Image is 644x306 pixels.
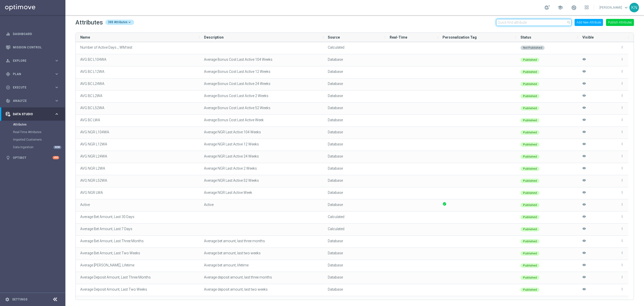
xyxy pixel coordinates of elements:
div: Type [328,200,381,210]
a: Data Ingestion [13,145,52,149]
div: Type [328,79,381,89]
span: Personalization Tag [442,35,477,39]
div: Execute [6,85,54,90]
span: Database [328,57,343,62]
i: gps_fixed [6,72,10,76]
span: AVG BC L24WA [80,82,104,86]
i: more_vert [620,118,624,121]
span: Active [204,203,214,207]
span: Database [328,203,343,207]
div: Type [328,103,381,113]
span: check_circle [442,202,447,206]
span: AVG BC L104WA [80,57,106,62]
i: lightbulb [6,156,10,160]
a: [PERSON_NAME]keyboard_arrow_down [599,4,629,11]
span: Source [328,35,340,39]
i: track_changes [6,99,10,103]
div: Type [328,163,381,173]
div: Type [328,224,381,234]
i: person_search [6,58,10,63]
span: school [557,5,563,10]
button: Data Studio keyboard_arrow_right [6,112,59,116]
i: Hide attribute [582,203,586,211]
i: settings [5,297,10,302]
div: Type [328,212,381,222]
span: Database [328,166,343,170]
a: Mission Control [13,41,59,54]
div: Published [520,251,539,256]
div: Type [328,175,381,186]
i: Hide attribute [582,70,586,78]
span: Analyze [13,99,54,102]
span: Active [80,203,90,207]
span: Data Studio [13,113,54,116]
i: Hide attribute [582,57,586,66]
span: Explore [13,59,54,62]
div: Dashboard [6,27,59,41]
div: Type [328,42,381,52]
i: Hide attribute [582,287,586,296]
div: Type [328,248,381,258]
span: Database [328,275,343,279]
i: Hide attribute [582,178,586,187]
span: Average Deposit Amount, lifetime [80,299,132,303]
div: Type [328,151,381,161]
span: AVG NGR LWA [80,191,103,195]
div: Type [328,115,381,125]
div: Published [520,118,539,123]
i: more_vert [620,239,624,242]
div: Published [520,227,539,231]
i: Hide attribute [582,142,586,150]
span: Average Bonus Cost Last Active Week [204,118,264,122]
i: more_vert [620,275,624,279]
i: Hide attribute [582,227,586,235]
button: person_search Explore keyboard_arrow_right [6,59,59,63]
span: AVG BC L12WA [80,70,104,74]
i: Hide attribute [582,239,586,247]
div: Imported Customers [13,136,65,143]
span: Database [328,178,343,182]
div: Type [328,139,381,149]
span: AVG BC L2WA [80,94,102,98]
div: Type [328,67,381,77]
span: Database [328,299,343,303]
div: Published [520,167,539,171]
span: Status [520,35,531,39]
h2: Attributes [75,18,103,26]
i: more_vert [620,70,624,73]
div: Type [328,127,381,137]
span: Average NGR Last Active Week [204,191,252,195]
i: Hide attribute [582,275,586,284]
div: Published [520,239,539,243]
i: Hide attribute [582,118,586,126]
span: Average bet amount, last three months [204,239,265,243]
i: more_vert [620,191,624,194]
span: Average Deposit Amount, Last Three Months [80,275,151,279]
div: Attributes [13,121,65,128]
span: Database [328,239,343,243]
i: more_vert [620,166,624,170]
span: AVG NGR L52WA [80,178,107,182]
div: Type [328,188,381,198]
span: AVG NGR L104WA [80,130,109,134]
i: keyboard_arrow_right [54,85,59,90]
button: gps_fixed Plan keyboard_arrow_right [6,72,59,76]
span: Average Deposit Amount, Last Two Weeks [80,287,147,291]
a: Attributes [13,123,52,127]
div: Published [520,70,539,74]
i: Hide attribute [582,82,586,90]
i: keyboard_arrow_right [54,112,59,116]
i: more_vert [620,263,624,267]
span: keyboard_arrow_down [623,5,629,10]
span: Database [328,94,343,98]
span: Average Bet Amount, Last 30 Days [80,215,134,219]
div: equalizer Dashboard [6,32,59,36]
i: more_vert [620,130,624,134]
button: track_changes Analyze keyboard_arrow_right [6,99,59,103]
div: Real-Time Attributes [13,128,65,136]
div: Type [328,272,381,282]
i: Hide attribute [582,130,586,138]
span: Average deposit amount, last two weeks [204,287,268,291]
